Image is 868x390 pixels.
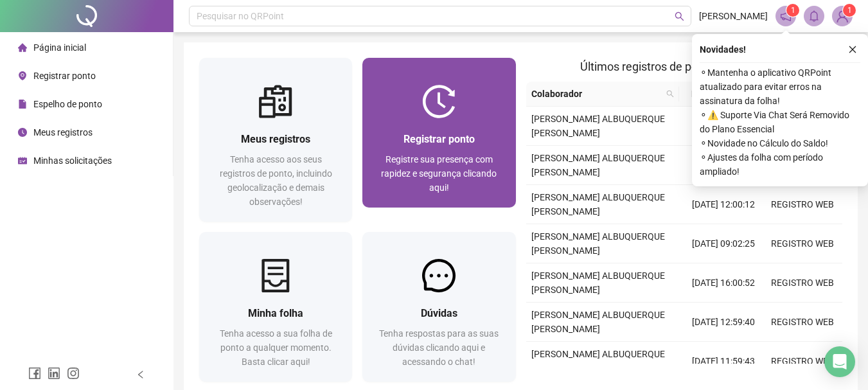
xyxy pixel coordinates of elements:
[136,370,145,379] span: left
[531,270,665,295] span: [PERSON_NAME] ALBUQUERQUE [PERSON_NAME]
[362,58,515,208] a: Registrar pontoRegistre sua presença com rapidez e segurança clicando aqui!
[580,60,788,73] span: Últimos registros de ponto sincronizados
[700,150,860,179] span: ⚬ Ajustes da folha com período ampliado!
[824,346,855,377] div: Open Intercom Messenger
[220,154,332,207] span: Tenha acesso aos seus registros de ponto, incluindo geolocalização e demais observações!
[763,303,842,342] td: REGISTRO WEB
[700,108,860,136] span: ⚬ ⚠️ Suporte Via Chat Será Removido do Plano Essencial
[763,342,842,381] td: REGISTRO WEB
[241,133,310,145] span: Meus registros
[675,12,684,21] span: search
[33,71,96,81] span: Registrar ponto
[786,4,799,17] sup: 1
[848,45,857,54] span: close
[808,10,820,22] span: bell
[664,84,677,103] span: search
[684,146,763,185] td: [DATE] 13:00:03
[843,4,856,17] sup: Atualize o seu contato no menu Meus Dados
[18,100,27,109] span: file
[531,192,665,217] span: [PERSON_NAME] ALBUQUERQUE [PERSON_NAME]
[531,349,665,373] span: [PERSON_NAME] ALBUQUERQUE [PERSON_NAME]
[531,87,662,101] span: Colaborador
[18,128,27,137] span: clock-circle
[531,231,665,256] span: [PERSON_NAME] ALBUQUERQUE [PERSON_NAME]
[684,87,740,101] span: Data/Hora
[18,71,27,80] span: environment
[28,367,41,380] span: facebook
[700,42,746,57] span: Novidades !
[403,133,475,145] span: Registrar ponto
[48,367,60,380] span: linkedin
[33,42,86,53] span: Página inicial
[531,114,665,138] span: [PERSON_NAME] ALBUQUERQUE [PERSON_NAME]
[833,6,852,26] img: 92118
[379,328,499,367] span: Tenha respostas para as suas dúvidas clicando aqui e acessando o chat!
[699,9,768,23] span: [PERSON_NAME]
[33,99,102,109] span: Espelho de ponto
[531,153,665,177] span: [PERSON_NAME] ALBUQUERQUE [PERSON_NAME]
[684,342,763,381] td: [DATE] 11:59:43
[684,224,763,263] td: [DATE] 09:02:25
[531,310,665,334] span: [PERSON_NAME] ALBUQUERQUE [PERSON_NAME]
[684,107,763,146] td: [DATE] 16:00:43
[763,185,842,224] td: REGISTRO WEB
[67,367,80,380] span: instagram
[18,156,27,165] span: schedule
[220,328,332,367] span: Tenha acesso a sua folha de ponto a qualquer momento. Basta clicar aqui!
[362,232,515,382] a: DúvidasTenha respostas para as suas dúvidas clicando aqui e acessando o chat!
[700,66,860,108] span: ⚬ Mantenha o aplicativo QRPoint atualizado para evitar erros na assinatura da folha!
[33,155,112,166] span: Minhas solicitações
[199,58,352,222] a: Meus registrosTenha acesso aos seus registros de ponto, incluindo geolocalização e demais observa...
[763,263,842,303] td: REGISTRO WEB
[248,307,303,319] span: Minha folha
[847,6,852,15] span: 1
[763,224,842,263] td: REGISTRO WEB
[33,127,93,137] span: Meus registros
[381,154,497,193] span: Registre sua presença com rapidez e segurança clicando aqui!
[780,10,792,22] span: notification
[199,232,352,382] a: Minha folhaTenha acesso a sua folha de ponto a qualquer momento. Basta clicar aqui!
[684,303,763,342] td: [DATE] 12:59:40
[791,6,795,15] span: 1
[666,90,674,98] span: search
[700,136,860,150] span: ⚬ Novidade no Cálculo do Saldo!
[684,263,763,303] td: [DATE] 16:00:52
[684,185,763,224] td: [DATE] 12:00:12
[18,43,27,52] span: home
[421,307,457,319] span: Dúvidas
[679,82,756,107] th: Data/Hora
